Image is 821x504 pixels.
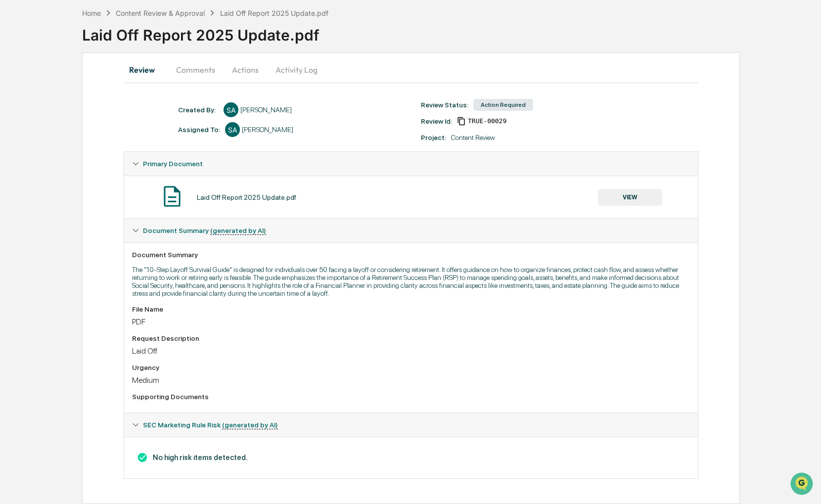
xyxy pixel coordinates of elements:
span: SEC Marketing Rule Risk [143,421,278,429]
button: Actions [223,58,268,82]
span: Document Summary [143,227,266,234]
div: Laid Off Report 2025 Update.pdf [220,9,328,17]
p: The "10-Step Layoff Survival Guide" is designed for individuals over 50 facing a layoff or consid... [132,266,690,297]
div: Laid Off Report 2025 Update.pdf [82,18,821,44]
div: Home [82,9,101,17]
div: PDF [132,317,690,326]
div: secondary tabs example [124,58,698,82]
span: • [82,134,86,142]
a: Powered byPylon [70,218,120,226]
div: Assigned To: [178,126,220,134]
a: 🖐️Preclearance [6,171,68,189]
div: Project: [421,134,446,141]
img: 1746055101610-c473b297-6a78-478c-a979-82029cc54cd1 [10,75,28,93]
button: Comments [168,58,223,82]
span: Preclearance [20,175,64,185]
div: Review Status: [421,101,468,109]
span: [PERSON_NAME] [31,134,80,142]
div: Primary Document [124,152,698,176]
div: Past conversations [10,109,66,117]
span: f1476120-eafc-4363-83bd-384b36da1912 [468,117,506,125]
div: Content Review & Approval [116,9,205,17]
div: File Name [132,305,690,313]
div: Document Summary (generated by AI) [124,242,698,412]
button: Start new chat [168,78,180,90]
div: Start new chat [45,75,162,85]
span: Attestations [82,175,123,185]
button: Review [124,58,168,82]
div: Document Summary (generated by AI) [124,219,698,242]
div: Content Review [451,134,495,141]
div: Document Summary (generated by AI) [124,437,698,478]
img: Sigrid Alegria [10,125,26,140]
div: Review Id: [421,117,452,125]
p: How can we help? [10,20,180,36]
div: Laid Off [132,346,690,356]
div: Medium [132,375,690,385]
div: Primary Document [124,176,698,218]
span: Primary Document [143,160,203,168]
span: [DATE] [88,134,108,142]
img: 8933085812038_c878075ebb4cc5468115_72.jpg [21,75,39,93]
div: SA [225,122,240,137]
div: [PERSON_NAME] [240,106,292,114]
a: 🗄️Attestations [68,171,127,189]
div: Request Description [132,334,690,342]
span: Data Lookup [20,194,62,204]
div: Document Summary [132,251,690,259]
a: 🔎Data Lookup [6,190,66,208]
u: (generated by AI) [210,227,266,235]
div: Laid Off Report 2025 Update.pdf [197,193,296,201]
div: Supporting Documents [132,393,690,401]
h3: No high risk items detected. [132,452,690,463]
button: Activity Log [268,58,325,82]
u: (generated by AI) [222,421,278,429]
button: See all [153,107,180,119]
button: VIEW [598,189,662,206]
iframe: Open customer support [789,471,816,498]
div: 🔎 [10,195,18,203]
div: SA [224,102,238,117]
div: Action Required [473,99,533,111]
div: SEC Marketing Rule Risk (generated by AI) [124,413,698,437]
div: 🖐️ [10,176,18,184]
span: Pylon [98,218,120,226]
div: We're available if you need us! [45,85,136,93]
div: Urgency [132,364,690,371]
div: 🗄️ [72,176,80,184]
div: Created By: ‎ ‎ [178,106,219,114]
img: Document Icon [160,184,184,209]
div: [PERSON_NAME] [242,126,293,134]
